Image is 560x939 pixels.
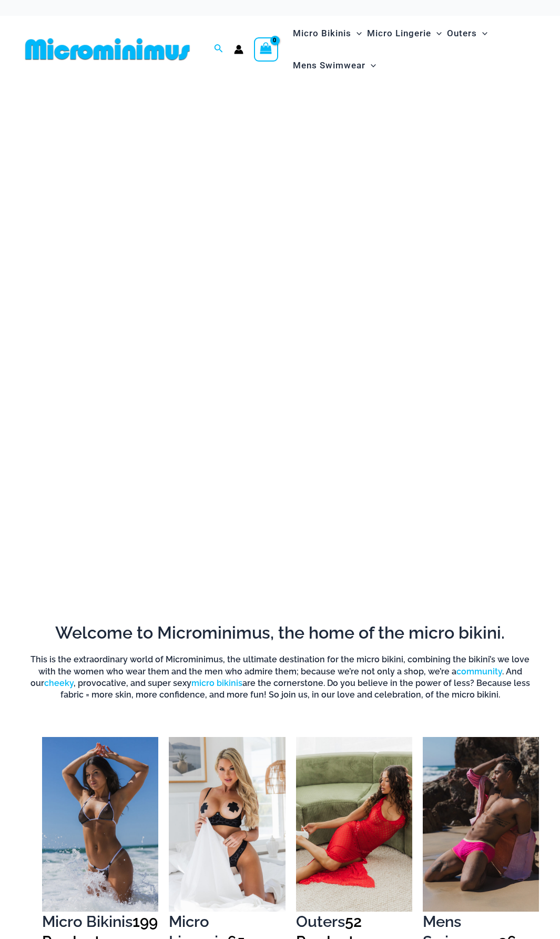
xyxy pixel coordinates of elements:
a: community [456,667,502,677]
span: Menu Toggle [431,20,442,47]
h2: Welcome to Microminimus, the home of the micro bikini. [21,622,539,644]
span: Menu Toggle [477,20,487,47]
img: Mens Swimwear [423,737,539,912]
a: Search icon link [214,43,223,56]
nav: Site Navigation [289,16,539,83]
img: Micro Lingerie [169,737,285,912]
a: Micro BikinisMenu ToggleMenu Toggle [290,17,364,49]
a: View Shopping Cart, empty [254,37,278,62]
span: Micro Lingerie [367,20,431,47]
a: OutersMenu ToggleMenu Toggle [444,17,490,49]
img: Outers [296,737,412,912]
a: Account icon link [234,45,243,54]
img: Micro Bikinis [42,737,158,912]
a: micro bikinis [191,678,242,688]
a: cheeky [44,678,74,688]
span: Menu Toggle [365,52,376,79]
h6: This is the extraordinary world of Microminimus, the ultimate destination for the micro bikini, c... [21,654,539,701]
span: Menu Toggle [351,20,362,47]
span: Outers [447,20,477,47]
span: Mens Swimwear [293,52,365,79]
span: Micro Bikinis [293,20,351,47]
a: Micro LingerieMenu ToggleMenu Toggle [364,17,444,49]
a: Mens SwimwearMenu ToggleMenu Toggle [290,49,379,82]
img: MM SHOP LOGO FLAT [21,37,194,61]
